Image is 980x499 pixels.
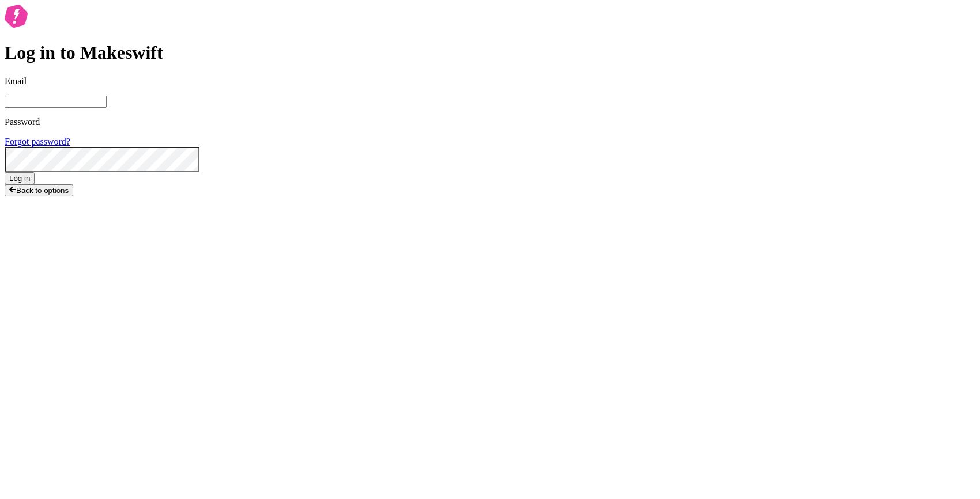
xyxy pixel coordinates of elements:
[16,186,69,195] span: Back to options
[5,172,35,184] button: Log in
[5,96,107,108] input: Email
[9,174,30,183] span: Log in
[5,76,975,86] p: Email
[5,117,975,127] p: Password
[5,184,73,196] button: Back to options
[5,42,975,63] h1: Log in to Makeswift
[5,137,70,146] a: Forgot password?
